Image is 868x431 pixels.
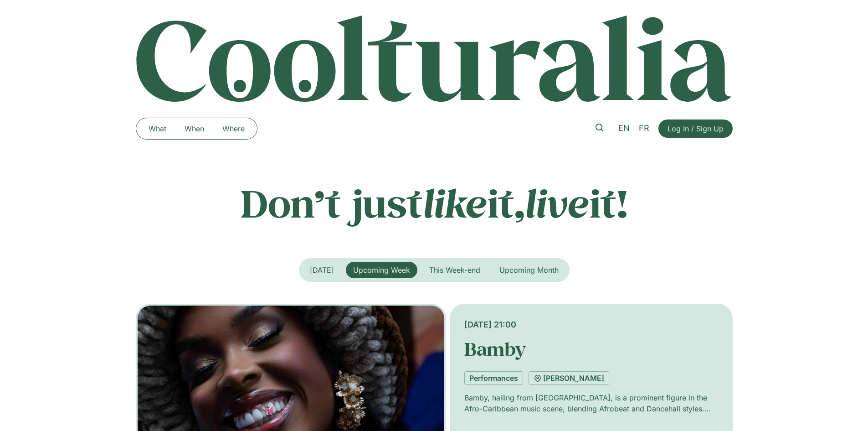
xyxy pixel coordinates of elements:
[213,121,254,136] a: Where
[429,265,480,275] span: This Week-end
[139,121,254,136] nav: Menu
[464,392,718,414] p: Bamby, hailing from [GEOGRAPHIC_DATA], is a prominent figure in the Afro-Caribbean music scene, b...
[499,265,559,275] span: Upcoming Month
[668,123,724,134] span: Log In / Sign Up
[310,265,334,275] span: [DATE]
[464,337,526,361] a: Bamby
[658,119,733,138] a: Log In / Sign Up
[634,122,654,135] a: FR
[353,265,410,275] span: Upcoming Week
[139,121,175,136] a: What
[525,177,590,228] em: live
[618,123,630,133] span: EN
[175,121,213,136] a: When
[464,371,523,385] a: Performances
[614,122,634,135] a: EN
[639,123,649,133] span: FR
[423,177,488,228] em: like
[136,180,733,226] p: Don’t just it, it!
[529,371,609,385] a: [PERSON_NAME]
[464,318,718,331] div: [DATE] 21:00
